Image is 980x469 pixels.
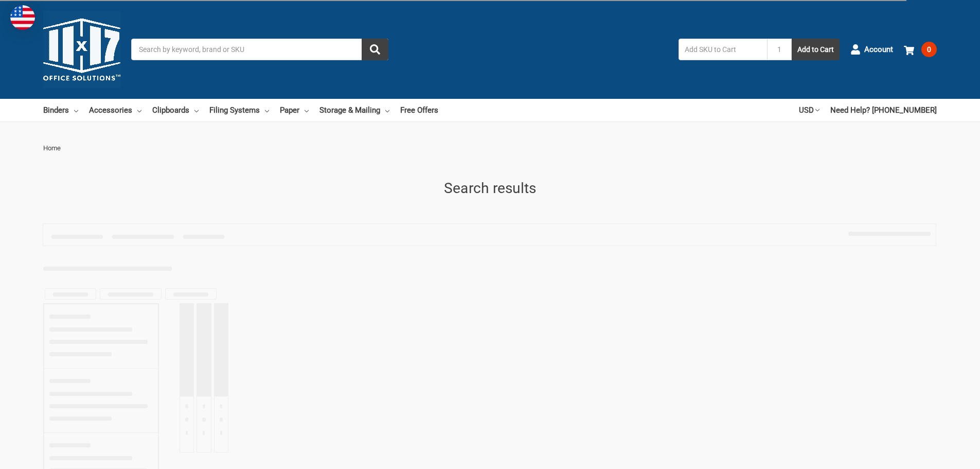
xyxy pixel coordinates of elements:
[43,178,937,199] h1: Search results
[850,36,893,63] a: Account
[10,5,35,30] img: duty and tax information for United States
[152,99,199,121] a: Clipboards
[921,42,937,57] span: 0
[43,144,61,152] span: Home
[799,99,819,121] a: USD
[679,39,767,60] input: Add SKU to Cart
[89,99,141,121] a: Accessories
[904,36,937,63] a: 0
[43,11,120,88] img: 11x17.com
[830,99,937,121] a: Need Help? [PHONE_NUMBER]
[280,99,309,121] a: Paper
[319,99,389,121] a: Storage & Mailing
[400,99,438,121] a: Free Offers
[43,99,78,121] a: Binders
[131,39,388,60] input: Search by keyword, brand or SKU
[209,99,269,121] a: Filing Systems
[792,39,840,60] button: Add to Cart
[864,44,893,56] span: Account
